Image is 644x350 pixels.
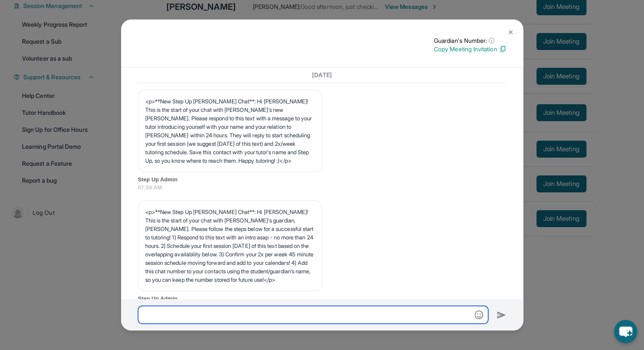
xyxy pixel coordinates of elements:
p: <p>**New Step Up [PERSON_NAME] Chat**: Hi [PERSON_NAME]! This is the start of your chat with [PER... [145,97,315,165]
span: Step Up Admin [138,175,506,184]
button: chat-button [614,320,637,343]
p: Guardian's Number: [434,36,506,45]
img: Close Icon [507,29,514,36]
img: Send icon [497,310,506,320]
img: Emoji [475,311,483,319]
span: 07:59 AM [138,183,506,192]
span: ⓘ [489,36,495,45]
span: Step Up Admin [138,294,506,303]
h3: [DATE] [138,71,506,79]
p: <p>**New Step Up [PERSON_NAME] Chat**: Hi [PERSON_NAME]! This is the start of your chat with [PER... [145,208,315,284]
p: Copy Meeting Invitation [434,45,506,53]
img: Copy Icon [499,45,506,53]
